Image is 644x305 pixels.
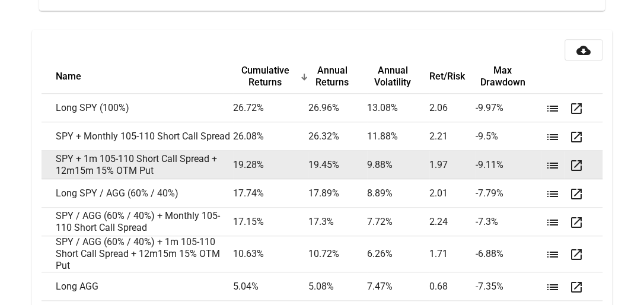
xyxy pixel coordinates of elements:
[308,236,366,272] td: 10.72 %
[42,122,233,151] td: SPY + Monthly 105-110 Short Call Spread
[308,208,366,236] td: 17.3 %
[233,272,308,301] td: 5.04 %
[308,65,356,88] button: Change sorting for Annual_Returns
[42,179,233,208] td: Long SPY / AGG (60% / 40%)
[476,122,541,151] td: -9.5 %
[429,122,476,151] td: 2.21
[367,65,419,88] button: Change sorting for Annual_Volatility
[429,236,476,272] td: 1.71
[476,208,541,236] td: -7.3 %
[233,151,308,179] td: 19.28 %
[569,215,584,230] mat-icon: open_in_new
[42,236,233,272] td: SPY / AGG (60% / 40%) + 1m 105-110 Short Call Spread + 12m15m 15% OTM Put
[233,179,308,208] td: 17.74 %
[233,122,308,151] td: 26.08 %
[429,94,476,122] td: 2.06
[476,65,530,88] button: Change sorting for Max_Drawdown
[308,179,366,208] td: 17.89 %
[308,151,366,179] td: 19.45 %
[56,71,81,82] button: Change sorting for strategy_name
[476,151,541,179] td: -9.11 %
[569,130,584,144] mat-icon: open_in_new
[476,236,541,272] td: -6.88 %
[367,208,429,236] td: 7.72 %
[42,208,233,236] td: SPY / AGG (60% / 40%) + Monthly 105-110 Short Call Spread
[546,215,560,230] mat-icon: list
[569,280,584,294] mat-icon: open_in_new
[429,179,476,208] td: 2.01
[42,151,233,179] td: SPY + 1m 105-110 Short Call Spread + 12m15m 15% OTM Put
[546,130,560,144] mat-icon: list
[429,151,476,179] td: 1.97
[367,122,429,151] td: 11.88 %
[233,94,308,122] td: 26.72 %
[367,179,429,208] td: 8.89 %
[546,247,560,262] mat-icon: list
[367,151,429,179] td: 9.88 %
[546,101,560,116] mat-icon: list
[576,43,591,58] mat-icon: cloud_download
[546,158,560,173] mat-icon: list
[367,94,429,122] td: 13.08 %
[429,71,465,82] button: Change sorting for Efficient_Frontier
[308,122,366,151] td: 26.32 %
[476,179,541,208] td: -7.79 %
[367,272,429,301] td: 7.47 %
[476,272,541,301] td: -7.35 %
[233,208,308,236] td: 17.15 %
[233,236,308,272] td: 10.63 %
[569,187,584,201] mat-icon: open_in_new
[367,236,429,272] td: 6.26 %
[569,101,584,116] mat-icon: open_in_new
[476,94,541,122] td: -9.97 %
[42,94,233,122] td: Long SPY (100%)
[429,208,476,236] td: 2.24
[569,158,584,173] mat-icon: open_in_new
[429,272,476,301] td: 0.68
[308,94,366,122] td: 26.96 %
[308,272,366,301] td: 5.08 %
[42,272,233,301] td: Long AGG
[546,280,560,294] mat-icon: list
[233,65,297,88] button: Change sorting for Cum_Returns_Final
[546,187,560,201] mat-icon: list
[569,247,584,262] mat-icon: open_in_new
